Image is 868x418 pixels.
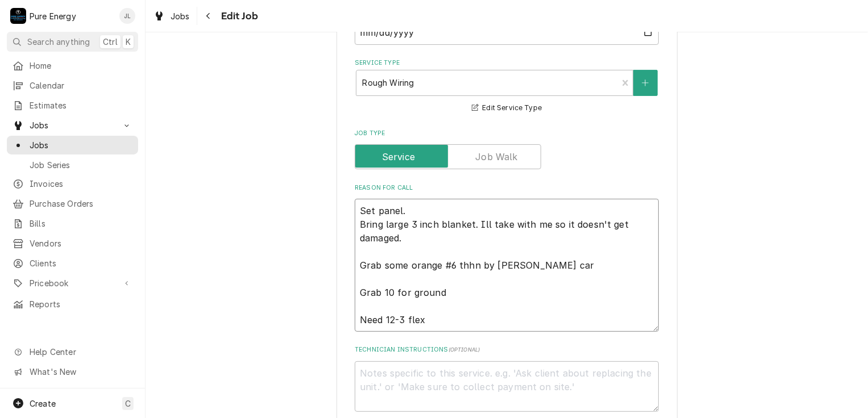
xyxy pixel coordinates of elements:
label: Job Type [355,129,659,138]
span: Clients [30,257,132,269]
a: Go to What's New [7,362,138,381]
a: Jobs [149,7,194,26]
label: Technician Instructions [355,345,659,354]
div: Pure Energy [30,10,76,22]
span: Calendar [30,80,132,91]
span: K [126,36,131,48]
svg: Create New Service [642,79,649,87]
span: Home [30,60,132,72]
a: Go to Help Center [7,342,138,361]
label: Reason For Call [355,183,659,193]
span: Help Center [30,346,131,358]
span: C [125,398,131,409]
a: Invoices [7,174,138,193]
div: P [10,8,26,24]
span: Create [30,399,56,408]
div: Service Type [355,58,659,115]
span: Jobs [30,139,132,151]
textarea: Set panel. Bring large 3 inch blanket. Ill take with me so it doesn't get damaged. Grab some oran... [355,199,659,332]
span: Bills [30,218,132,229]
a: Home [7,56,138,75]
span: What's New [30,366,131,378]
span: Jobs [171,10,190,22]
a: Vendors [7,234,138,253]
span: Vendors [30,237,132,249]
span: Job Series [30,159,132,171]
a: Estimates [7,96,138,115]
span: Pricebook [30,277,115,289]
a: Calendar [7,76,138,95]
span: Purchase Orders [30,198,132,210]
button: Create New Service [633,70,657,96]
button: Edit Service Type [470,101,543,115]
span: ( optional ) [448,346,480,353]
span: Estimates [30,99,132,111]
span: Invoices [30,178,132,190]
a: Job Series [7,156,138,174]
a: Go to Jobs [7,116,138,135]
button: Search anythingCtrlK [7,32,138,52]
div: James Linnenkamp's Avatar [119,8,135,24]
a: Jobs [7,136,138,154]
div: Pure Energy's Avatar [10,8,26,24]
span: Ctrl [103,36,118,48]
a: Bills [7,214,138,233]
button: Navigate back [200,7,218,25]
a: Clients [7,254,138,273]
span: Search anything [27,36,90,48]
a: Go to Pricebook [7,274,138,292]
div: Job Type [355,129,659,169]
span: Reports [30,298,132,310]
div: Technician Instructions [355,345,659,412]
a: Reports [7,295,138,313]
span: Edit Job [218,9,258,24]
label: Service Type [355,58,659,68]
a: Purchase Orders [7,194,138,213]
div: Reason For Call [355,183,659,332]
div: JL [119,8,135,24]
span: Jobs [30,119,115,131]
